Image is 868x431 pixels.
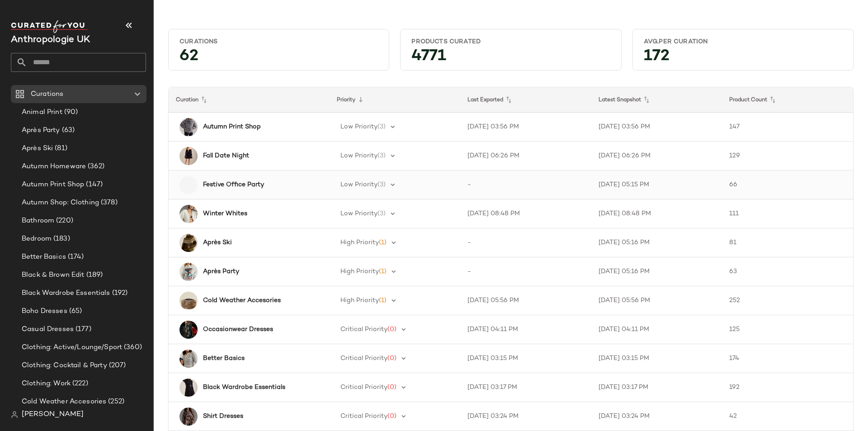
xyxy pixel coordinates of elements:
span: (1) [379,239,387,246]
span: (207) [107,360,126,371]
td: [DATE] 08:48 PM [591,199,722,228]
span: Critical Priority [340,326,387,333]
b: Better Basics [203,354,245,363]
td: [DATE] 06:26 PM [460,142,591,171]
img: 4153075400005_030_e [179,292,198,310]
th: Curation [169,87,330,113]
span: Low Priority [340,210,377,217]
span: High Priority [340,239,379,246]
span: Bathroom [22,216,54,226]
span: (3) [377,152,386,159]
td: - [460,171,591,199]
span: (362) [86,161,104,172]
span: (65) [67,306,82,317]
span: Black Wardrobe Essentials [22,288,110,298]
img: 4111579930054_004_e [179,263,198,281]
span: Après Party [22,125,60,136]
div: Avg.per Curation [644,38,842,46]
b: Festive Office Party [203,180,264,189]
td: [DATE] 03:24 PM [460,402,591,431]
span: (0) [387,355,396,362]
img: 4130929940122_520_b [179,321,198,339]
b: Winter Whites [203,209,247,218]
div: 172 [637,50,849,66]
span: (220) [54,216,73,226]
th: Latest Snapshot [591,87,722,113]
span: (1) [379,297,387,304]
span: Autumn Print Shop [22,180,84,190]
div: 62 [172,50,385,66]
span: Clothing: Work [22,379,71,389]
td: [DATE] 03:17 PM [591,373,722,402]
td: - [460,228,591,257]
td: 111 [722,199,853,228]
img: cfy_white_logo.C9jOOHJF.svg [11,20,88,33]
img: 4114075400001_000_e5 [179,234,198,252]
th: Product Count [722,87,853,113]
th: Priority [330,87,461,113]
td: [DATE] 04:11 PM [591,315,722,344]
td: [DATE] 05:56 PM [591,286,722,315]
td: - [460,257,591,286]
span: [PERSON_NAME] [22,409,84,420]
td: [DATE] 04:11 PM [460,315,591,344]
span: Critical Priority [340,355,387,362]
b: Après Party [203,267,239,276]
td: [DATE] 06:26 PM [591,142,722,171]
div: 4771 [404,50,617,66]
img: svg%3e [11,411,18,418]
span: (222) [71,379,88,389]
b: Autumn Print Shop [203,122,261,132]
td: 192 [722,373,853,402]
td: 252 [722,286,853,315]
b: Shirt Dresses [203,412,243,421]
th: Last Exported [460,87,591,113]
img: 4115905110032_095_e [179,118,198,136]
span: Critical Priority [340,413,387,420]
span: Boho Dresses [22,306,67,317]
span: Animal Print [22,107,62,118]
img: 4114326950106_011_b [179,205,198,223]
td: [DATE] 03:17 PM [460,373,591,402]
td: [DATE] 05:16 PM [591,257,722,286]
b: Cold Weather Accesories [203,296,281,305]
span: Low Priority [340,123,377,130]
td: [DATE] 03:15 PM [460,344,591,373]
td: 147 [722,113,853,142]
span: (63) [60,125,75,136]
img: 4130911810250_001_e [179,147,198,165]
span: Autumn Shop: Clothing [22,198,99,208]
td: [DATE] 05:15 PM [591,171,722,199]
span: Après Ski [22,143,53,154]
td: [DATE] 05:56 PM [460,286,591,315]
span: Black & Brown Edit [22,270,85,280]
div: Products Curated [411,38,610,46]
td: 63 [722,257,853,286]
span: Clothing: Active/Lounge/Sport [22,342,122,353]
span: (0) [387,384,396,391]
span: (3) [377,181,386,188]
b: Après Ski [203,238,232,247]
b: Black Wardrobe Essentials [203,383,285,392]
span: (147) [84,180,103,190]
td: 174 [722,344,853,373]
span: (189) [85,270,103,280]
span: Cold Weather Accesories [22,397,106,407]
td: [DATE] 03:24 PM [591,402,722,431]
span: (192) [110,288,128,298]
td: [DATE] 05:16 PM [591,228,722,257]
td: [DATE] 03:56 PM [460,113,591,142]
span: (177) [74,324,91,335]
span: Low Priority [340,181,377,188]
td: 42 [722,402,853,431]
img: 4130728860007_001_e2 [179,379,198,397]
span: High Priority [340,268,379,275]
span: (252) [106,397,124,407]
b: Fall Date Night [203,151,249,161]
span: (183) [52,234,70,244]
span: Current Company Name [11,35,90,45]
span: High Priority [340,297,379,304]
td: [DATE] 03:15 PM [591,344,722,373]
span: Casual Dresses [22,324,74,335]
td: [DATE] 03:56 PM [591,113,722,142]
